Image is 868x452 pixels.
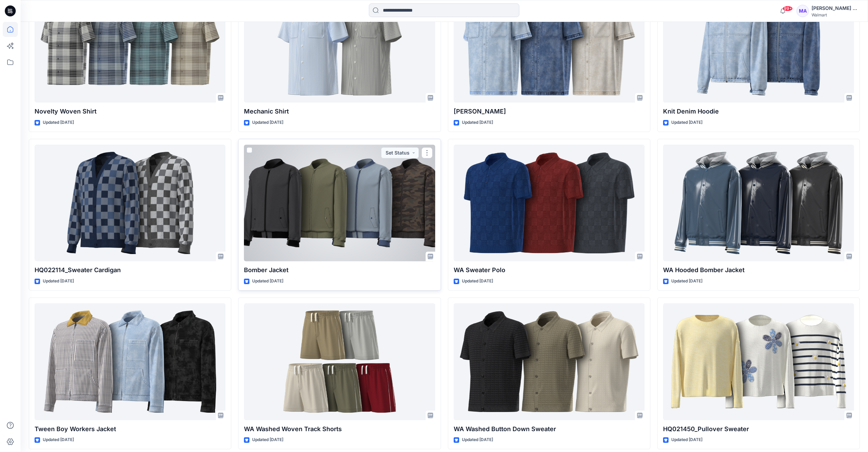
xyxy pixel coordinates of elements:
[454,145,645,261] a: WA Sweater Polo
[454,303,645,420] a: WA Washed Button Down Sweater
[35,265,225,275] p: HQ022114_Sweater Cardigan
[462,436,493,443] p: Updated [DATE]
[35,145,225,261] a: HQ022114_Sweater Cardigan
[663,303,854,420] a: HQ021450_Pullover Sweater
[35,424,225,434] p: Tween Boy Workers Jacket
[35,303,225,420] a: Tween Boy Workers Jacket
[671,278,702,285] p: Updated [DATE]
[252,278,283,285] p: Updated [DATE]
[663,265,854,275] p: WA Hooded Bomber Jacket
[43,119,74,126] p: Updated [DATE]
[782,6,793,11] span: 99+
[812,12,859,17] div: Walmart
[454,107,645,116] p: [PERSON_NAME]
[252,119,283,126] p: Updated [DATE]
[454,424,645,434] p: WA Washed Button Down Sweater
[244,107,435,116] p: Mechanic Shirt
[244,303,435,420] a: WA Washed Woven Track Shorts
[244,265,435,275] p: Bomber Jacket
[812,4,859,12] div: [PERSON_NAME] Au-[PERSON_NAME]
[796,5,809,17] div: MA
[462,119,493,126] p: Updated [DATE]
[244,145,435,261] a: Bomber Jacket
[244,424,435,434] p: WA Washed Woven Track Shorts
[671,436,702,443] p: Updated [DATE]
[671,119,702,126] p: Updated [DATE]
[663,424,854,434] p: HQ021450_Pullover Sweater
[663,145,854,261] a: WA Hooded Bomber Jacket
[454,265,645,275] p: WA Sweater Polo
[43,278,74,285] p: Updated [DATE]
[462,278,493,285] p: Updated [DATE]
[43,436,74,443] p: Updated [DATE]
[35,107,225,116] p: Novelty Woven Shirt
[663,107,854,116] p: Knit Denim Hoodie
[252,436,283,443] p: Updated [DATE]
